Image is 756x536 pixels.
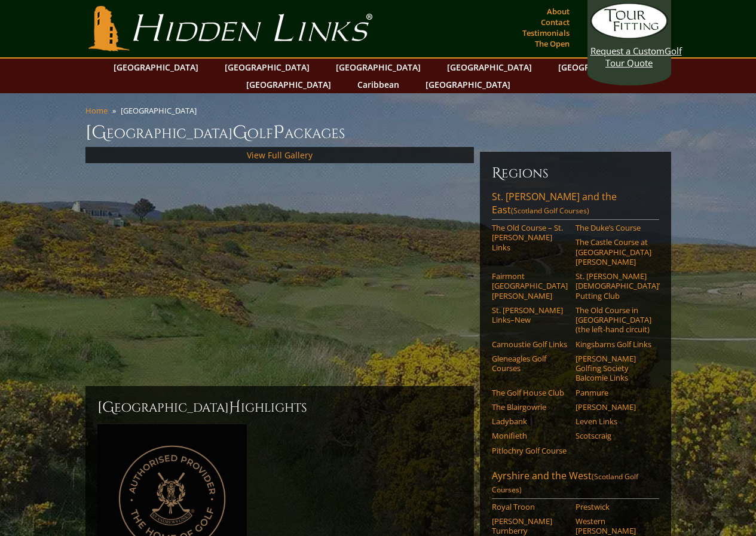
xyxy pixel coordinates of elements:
[492,388,568,397] a: The Golf House Club
[232,121,247,145] span: G
[441,59,538,76] a: [GEOGRAPHIC_DATA]
[330,59,427,76] a: [GEOGRAPHIC_DATA]
[590,3,668,69] a: Request a CustomGolf Tour Quote
[85,121,671,145] h1: [GEOGRAPHIC_DATA] olf ackages
[97,398,462,417] h2: [GEOGRAPHIC_DATA] ighlights
[519,24,573,41] a: Testimonials
[492,446,568,455] a: Pitlochry Golf Course
[273,121,284,145] span: P
[121,105,201,116] li: [GEOGRAPHIC_DATA]
[247,149,313,161] a: View Full Gallery
[576,502,651,512] a: Prestwick
[492,305,568,325] a: St. [PERSON_NAME] Links–New
[229,398,241,417] span: H
[576,416,651,426] a: Leven Links
[576,305,651,335] a: The Old Course in [GEOGRAPHIC_DATA] (the left-hand circuit)
[576,339,651,349] a: Kingsbarns Golf Links
[492,516,568,536] a: [PERSON_NAME] Turnberry
[576,516,651,536] a: Western [PERSON_NAME]
[492,402,568,412] a: The Blairgowrie
[492,164,659,183] h6: Regions
[576,223,651,232] a: The Duke’s Course
[492,271,568,301] a: Fairmont [GEOGRAPHIC_DATA][PERSON_NAME]
[420,76,516,93] a: [GEOGRAPHIC_DATA]
[351,76,405,93] a: Caribbean
[492,190,659,220] a: St. [PERSON_NAME] and the East(Scotland Golf Courses)
[590,45,665,57] span: Request a Custom
[85,105,108,116] a: Home
[576,354,651,383] a: [PERSON_NAME] Golfing Society Balcomie Links
[219,59,316,76] a: [GEOGRAPHIC_DATA]
[492,469,659,499] a: Ayrshire and the West(Scotland Golf Courses)
[576,402,651,412] a: [PERSON_NAME]
[511,206,589,216] span: (Scotland Golf Courses)
[492,502,568,512] a: Royal Troon
[240,76,337,93] a: [GEOGRAPHIC_DATA]
[552,59,649,76] a: [GEOGRAPHIC_DATA]
[576,431,651,440] a: Scotscraig
[576,271,651,301] a: St. [PERSON_NAME] [DEMOGRAPHIC_DATA]’ Putting Club
[492,354,568,373] a: Gleneagles Golf Courses
[492,471,638,495] span: (Scotland Golf Courses)
[538,14,573,30] a: Contact
[492,431,568,440] a: Monifieth
[576,237,651,267] a: The Castle Course at [GEOGRAPHIC_DATA][PERSON_NAME]
[492,223,568,252] a: The Old Course – St. [PERSON_NAME] Links
[492,416,568,426] a: Ladybank
[108,59,204,76] a: [GEOGRAPHIC_DATA]
[492,339,568,349] a: Carnoustie Golf Links
[544,3,573,20] a: About
[576,388,651,397] a: Panmure
[532,35,573,52] a: The Open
